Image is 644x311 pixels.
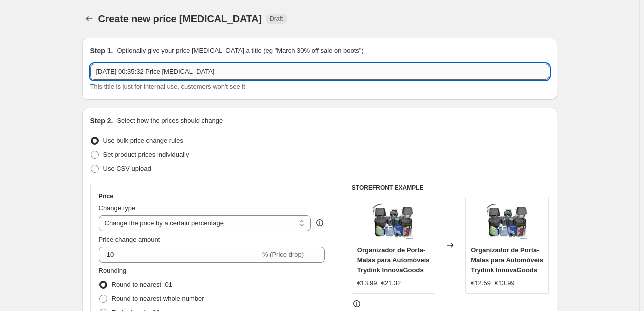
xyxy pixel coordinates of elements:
[357,246,430,274] span: Organizador de Porta-Malas para Automóveis Trydink InnovaGoods
[103,137,183,144] span: Use bulk price change rules
[112,281,172,288] span: Round to nearest .01
[99,236,160,243] span: Price change amount
[90,64,549,80] input: 30% off holiday sale
[99,247,260,263] input: -15
[112,295,204,302] span: Round to nearest whole number
[357,278,377,288] div: €13.99
[315,218,325,228] div: help
[99,192,113,200] h3: Price
[117,46,363,56] p: Optionally give your price [MEDICAL_DATA] a title (eg "March 30% off sale on boots")
[90,116,113,126] h2: Step 2.
[82,12,96,26] button: Price change jobs
[103,151,189,158] span: Set product prices individually
[471,246,543,274] span: Organizador de Porta-Malas para Automóveis Trydink InnovaGoods
[90,46,113,56] h2: Step 1.
[99,204,136,212] span: Change type
[352,184,549,192] h6: STOREFRONT EXAMPLE
[471,278,491,288] div: €12.59
[117,116,223,126] p: Select how the prices should change
[99,267,127,274] span: Rounding
[103,165,151,172] span: Use CSV upload
[487,202,527,242] img: organizador-de-porta-malas-para-automoveis-trydink-innovagoods-603_80x.webp
[98,13,262,24] span: Create new price [MEDICAL_DATA]
[373,202,413,242] img: organizador-de-porta-malas-para-automoveis-trydink-innovagoods-603_80x.webp
[262,251,304,258] span: % (Price drop)
[381,278,401,288] strike: €21.32
[270,15,283,23] span: Draft
[495,278,515,288] strike: €13.99
[90,83,245,90] span: This title is just for internal use, customers won't see it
